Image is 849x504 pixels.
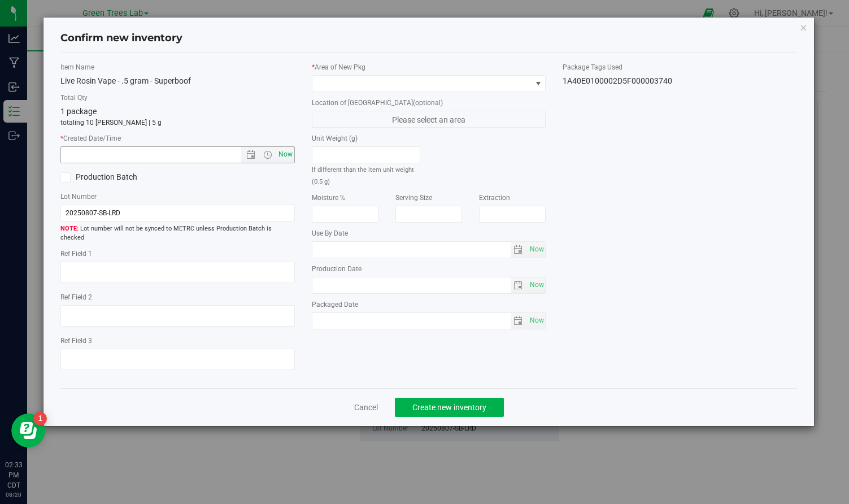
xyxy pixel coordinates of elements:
label: Extraction [479,193,546,203]
iframe: Resource center unread badge [33,412,47,425]
span: select [511,313,527,329]
span: select [511,242,527,258]
label: Ref Field 3 [60,336,295,346]
span: Set Current date [527,277,546,293]
small: If different than the item unit weight (0.5 g) [312,166,414,185]
div: Live Rosin Vape - .5 gram - Superboof [60,75,295,87]
label: Use By Date [312,228,546,238]
span: Set Current date [276,146,295,163]
span: Please select an area [312,111,546,128]
label: Serving Size [395,193,462,203]
span: Create new inventory [412,403,486,412]
span: 1 package [60,107,97,116]
label: Location of [GEOGRAPHIC_DATA] [312,98,546,108]
label: Production Date [312,264,546,274]
span: select [526,277,545,293]
span: (optional) [413,99,443,107]
span: Lot number will not be synced to METRC unless Production Batch is checked [60,224,295,243]
div: 1A40E0100002D5F000003740 [563,75,797,87]
label: Area of New Pkg [312,62,546,72]
span: select [526,313,545,329]
label: Created Date/Time [60,133,295,144]
h4: Confirm new inventory [60,31,182,46]
span: Open the time view [258,150,277,159]
label: Ref Field 1 [60,249,295,259]
button: Create new inventory [395,398,504,417]
label: Production Batch [60,171,169,183]
a: Cancel [354,402,378,413]
label: Lot Number [60,192,295,202]
span: Open the date view [241,150,260,159]
span: Set Current date [527,241,546,258]
p: totaling 10 [PERSON_NAME] | 5 g [60,118,295,128]
label: Item Name [60,62,295,72]
span: Set Current date [527,312,546,329]
label: Package Tags Used [563,62,797,72]
iframe: Resource center [11,414,45,447]
label: Packaged Date [312,299,546,310]
label: Ref Field 2 [60,292,295,302]
span: select [511,277,527,293]
label: Moisture % [312,193,378,203]
span: select [526,242,545,258]
label: Unit Weight (g) [312,133,420,144]
label: Total Qty [60,93,295,103]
